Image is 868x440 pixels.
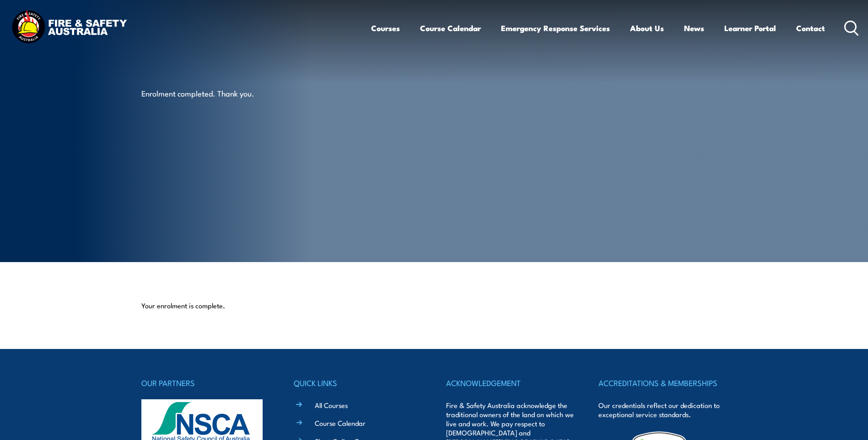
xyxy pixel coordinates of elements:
h4: ACCREDITATIONS & MEMBERSHIPS [598,376,727,389]
a: News [684,16,704,40]
a: Course Calendar [315,418,366,428]
a: Courses [371,16,400,40]
a: Emergency Response Services [501,16,610,40]
a: Learner Portal [724,16,776,40]
p: Enrolment completed. Thank you. [141,88,308,98]
h4: ACKNOWLEDGEMENT [446,376,574,389]
a: Course Calendar [420,16,481,40]
a: Contact [796,16,825,40]
h4: QUICK LINKS [294,376,422,389]
a: About Us [630,16,664,40]
h4: OUR PARTNERS [141,376,270,389]
a: All Courses [315,400,348,410]
p: Our credentials reflect our dedication to exceptional service standards. [598,401,727,419]
p: Your enrolment is complete. [141,301,727,310]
